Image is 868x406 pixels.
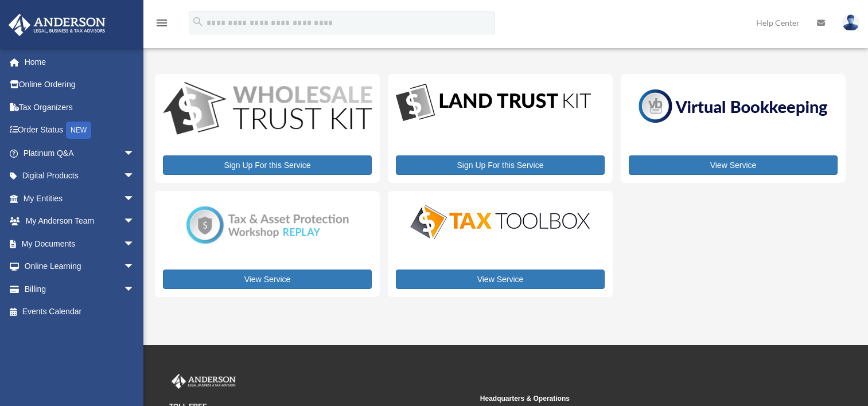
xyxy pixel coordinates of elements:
a: Events Calendar [8,300,152,323]
div: NEW [66,122,91,139]
a: My Entitiesarrow_drop_down [8,187,152,210]
a: Online Learningarrow_drop_down [8,255,152,278]
a: Order StatusNEW [8,119,152,142]
a: My Documentsarrow_drop_down [8,232,152,255]
a: View Service [396,270,605,289]
a: View Service [163,270,372,289]
img: Anderson Advisors Platinum Portal [5,14,109,36]
span: arrow_drop_down [123,165,146,188]
a: Online Ordering [8,73,152,96]
img: User Pic [842,14,859,31]
span: arrow_drop_down [123,278,146,301]
a: Billingarrow_drop_down [8,278,152,300]
span: arrow_drop_down [123,187,146,210]
i: menu [155,16,169,30]
img: Anderson Advisors Platinum Portal [169,374,238,389]
a: Sign Up For this Service [396,155,605,175]
a: Digital Productsarrow_drop_down [8,165,146,188]
span: arrow_drop_down [123,255,146,279]
a: menu [155,20,169,30]
a: Home [8,50,152,73]
a: Tax Organizers [8,96,152,119]
small: Headquarters & Operations [480,393,783,405]
a: Sign Up For this Service [163,155,372,175]
a: View Service [629,155,838,175]
img: LandTrust_lgo-1.jpg [396,82,591,124]
span: arrow_drop_down [123,232,146,256]
span: arrow_drop_down [123,210,146,233]
span: arrow_drop_down [123,142,146,165]
i: search [192,15,204,28]
a: My Anderson Teamarrow_drop_down [8,210,152,233]
img: WS-Trust-Kit-lgo-1.jpg [163,82,372,137]
a: Platinum Q&Aarrow_drop_down [8,142,152,165]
